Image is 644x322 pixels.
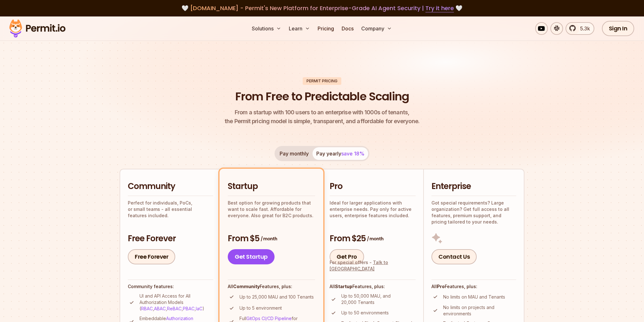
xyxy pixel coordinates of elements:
p: Ideal for larger applications with enterprise needs. Pay only for active users, enterprise featur... [330,200,416,219]
h3: From $5 [228,233,315,244]
h4: Community features: [128,283,213,290]
h4: All Features, plus: [330,283,416,290]
a: Pricing [315,22,337,35]
h1: From Free to Predictable Scaling [235,89,409,104]
span: / month [367,236,383,242]
strong: Startup [335,284,352,289]
a: Docs [339,22,356,35]
a: ABAC [154,306,166,311]
strong: Community [233,284,260,289]
a: Get Startup [228,249,275,264]
p: Perfect for individuals, PoCs, or small teams - all essential features included. [128,200,213,219]
h2: Pro [330,181,416,192]
a: IaC [196,306,202,311]
h4: All Features, plus: [431,283,516,290]
p: Up to 50 environments [341,310,389,316]
p: UI and API Access for All Authorization Models ( , , , , ) [139,293,213,312]
button: Solutions [249,22,284,35]
div: 🤍 🤍 [15,4,629,13]
a: ReBAC [167,306,182,311]
p: No limits on projects and environments [443,304,516,317]
div: Permit Pricing [303,77,341,85]
strong: Pro [437,284,445,289]
p: the Permit pricing model is simple, transparent, and affordable for everyone. [225,108,419,126]
span: / month [261,236,277,242]
a: Get Pro [330,249,364,264]
a: 5.3k [566,22,594,35]
span: 5.3k [576,25,590,32]
h4: All Features, plus: [228,283,315,290]
p: Up to 50,000 MAU, and 20,000 Tenants [341,293,416,306]
a: Free Forever [128,249,175,264]
div: For special offers - [330,259,416,272]
button: Company [359,22,394,35]
h2: Startup [228,181,315,192]
span: From a startup with 100 users to an enterprise with 1000s of tenants, [225,108,419,117]
p: Best option for growing products that want to scale fast. Affordable for everyone. Also great for... [228,200,315,219]
p: Up to 5 environment [239,305,282,311]
h3: Free Forever [128,233,213,244]
a: Sign In [602,21,635,36]
h3: From $25 [330,233,416,244]
a: RBAC [141,306,153,311]
a: PBAC [183,306,195,311]
p: Got special requirements? Large organization? Get full access to all features, premium support, a... [431,200,516,225]
a: GitOps CI/CD Pipeline [246,316,292,321]
button: Learn [286,22,313,35]
a: Try it here [425,4,454,12]
button: Pay monthly [276,147,313,160]
h2: Community [128,181,213,192]
p: Up to 25,000 MAU and 100 Tenants [239,294,314,300]
h2: Enterprise [431,181,516,192]
a: Contact Us [431,249,477,264]
img: Permit logo [6,18,68,39]
p: No limits on MAU and Tenants [443,294,505,300]
span: [DOMAIN_NAME] - Permit's New Platform for Enterprise-Grade AI Agent Security | [190,4,454,12]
